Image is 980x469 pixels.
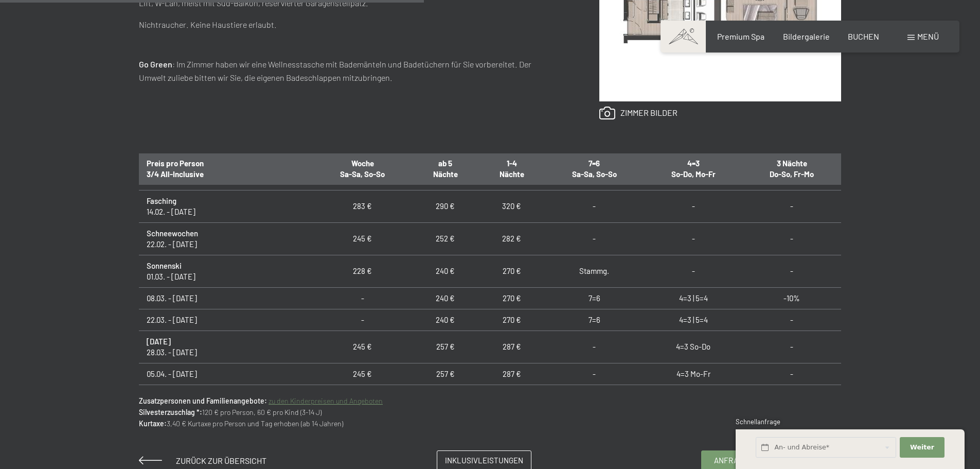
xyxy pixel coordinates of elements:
[139,152,313,185] th: Preis pro Person 3/4 All-Inclusive
[644,363,742,385] td: 4=3 Mo-Fr
[644,287,742,309] td: 4=3 | 5=4
[412,309,478,331] td: 240 €
[478,152,545,185] th: 1-4 Nächte
[743,331,842,363] td: -
[644,331,742,363] td: 4=3 So-Do
[743,222,842,255] td: -
[743,152,842,185] th: 3 Nächte Do-So, Fr-Mo
[147,229,198,238] strong: Schneewochen
[743,363,842,385] td: -
[139,395,841,430] p: 120 € pro Person, 60 € pro Kind (3-14 J) 3,40 € Kurtaxe pro Person und Tag erhoben (ab 14 Jahren)
[644,190,742,222] td: -
[743,255,842,287] td: -
[545,287,644,309] td: 7=6
[147,196,176,205] strong: Fasching
[644,255,742,287] td: -
[139,59,172,69] strong: Go Green
[478,287,545,309] td: 270 €
[412,363,478,385] td: 257 €
[717,31,764,41] a: Premium Spa
[313,363,412,385] td: 245 €
[545,363,644,385] td: -
[736,418,780,426] span: Schnellanfrage
[412,222,478,255] td: 252 €
[313,222,412,255] td: 245 €
[412,190,478,222] td: 290 €
[743,287,842,309] td: -10%
[139,456,266,465] a: Zurück zur Übersicht
[147,337,171,346] strong: [DATE]
[139,363,313,385] td: 05.04. - [DATE]
[139,255,313,287] td: 01.03. - [DATE]
[917,31,939,41] span: Menü
[478,331,545,363] td: 287 €
[478,222,545,255] td: 282 €
[412,152,478,185] th: ab 5 Nächte
[176,456,266,465] span: Zurück zur Übersicht
[313,331,412,363] td: 245 €
[139,331,313,363] td: 28.03. - [DATE]
[139,58,558,84] p: : Im Zimmer haben wir eine Wellnesstasche mit Bademänteln und Badetüchern für Sie vorbereitet. De...
[783,31,830,41] a: Bildergalerie
[313,287,412,309] td: -
[545,309,644,331] td: 7=6
[139,419,167,428] strong: Kurtaxe:
[545,222,644,255] td: -
[313,190,412,222] td: 283 €
[412,287,478,309] td: 240 €
[139,18,558,31] p: Nichtraucher. Keine Haustiere erlaubt.
[910,443,934,452] span: Weiter
[545,190,644,222] td: -
[545,152,644,185] th: 7=6 Sa-Sa, So-So
[478,363,545,385] td: 287 €
[147,261,182,270] strong: Sonnenski
[545,255,644,287] td: Stammg.
[714,455,753,466] span: Anfragen
[478,309,545,331] td: 270 €
[743,190,842,222] td: -
[412,331,478,363] td: 257 €
[139,396,267,405] strong: Zusatzpersonen und Familienangebote:
[900,437,944,458] button: Weiter
[848,31,879,41] a: BUCHEN
[313,152,412,185] th: Woche Sa-Sa, So-So
[139,222,313,255] td: 22.02. - [DATE]
[743,309,842,331] td: -
[412,255,478,287] td: 240 €
[139,190,313,222] td: 14.02. - [DATE]
[313,309,412,331] td: -
[545,331,644,363] td: -
[478,255,545,287] td: 270 €
[445,455,523,466] span: Inklusivleistungen
[644,309,742,331] td: 4=3 | 5=4
[313,255,412,287] td: 228 €
[139,408,202,416] strong: Silvesterzuschlag *:
[644,152,742,185] th: 4=3 So-Do, Mo-Fr
[269,396,383,405] a: zu den Kinderpreisen und Angeboten
[139,309,313,331] td: 22.03. - [DATE]
[644,222,742,255] td: -
[478,190,545,222] td: 320 €
[139,287,313,309] td: 08.03. - [DATE]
